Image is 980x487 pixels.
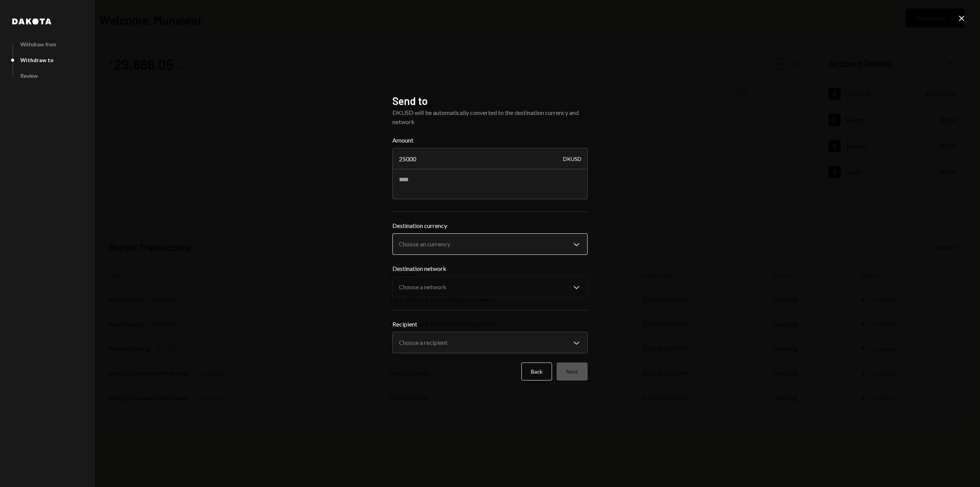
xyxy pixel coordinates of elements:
div: Review [20,72,38,79]
button: Back [521,362,552,380]
input: Enter amount [392,148,588,169]
label: Destination currency [392,221,588,230]
button: Recipient [392,332,588,353]
div: Withdraw to [20,57,54,63]
div: DKUSD will be automatically converted to the destination currency and network [392,108,588,126]
label: Destination network [392,264,588,273]
div: Withdraw from [20,41,56,48]
label: Recipient [392,320,588,329]
div: DKUSD [563,148,581,169]
h2: Send to [392,93,588,108]
button: Destination currency [392,233,588,255]
label: Amount [392,136,588,145]
button: Destination network [392,276,588,298]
